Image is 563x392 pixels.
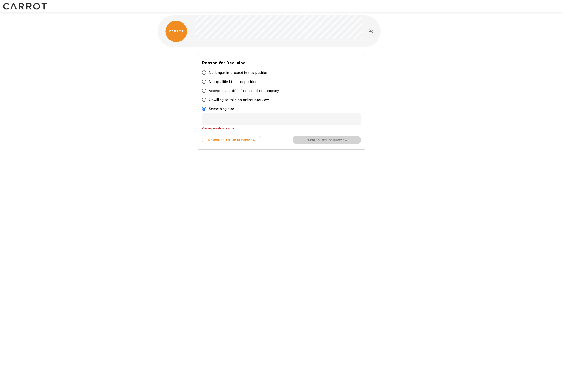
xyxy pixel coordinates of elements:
b: Reason for Declining [202,60,246,66]
span: No longer interested in this position [209,70,268,75]
span: Something else [209,106,234,111]
button: Nevermind, I'd like to Interview [202,136,261,144]
span: Accepted an offer from another company [209,88,279,93]
img: carrot_logo.png [165,21,187,42]
span: Unwilling to take an online interview [209,97,269,102]
p: Please provide a reason [202,126,361,130]
button: Read questions aloud [367,27,376,36]
span: Not qualified for this position [209,79,257,84]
